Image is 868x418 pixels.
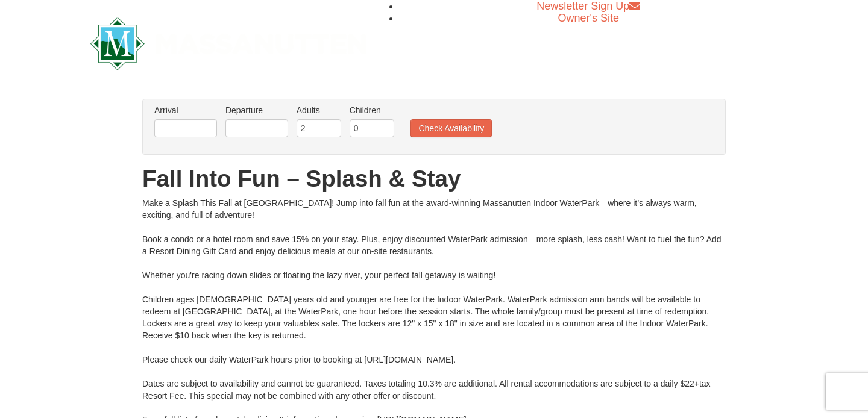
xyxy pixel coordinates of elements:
button: Check Availability [410,119,492,137]
label: Children [350,104,394,116]
label: Adults [297,104,341,116]
label: Departure [225,104,288,116]
h1: Fall Into Fun – Splash & Stay [142,167,726,191]
a: Owner's Site [558,12,619,24]
label: Arrival [154,104,217,116]
img: Massanutten Resort Logo [90,17,366,70]
a: Massanutten Resort [90,28,366,56]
